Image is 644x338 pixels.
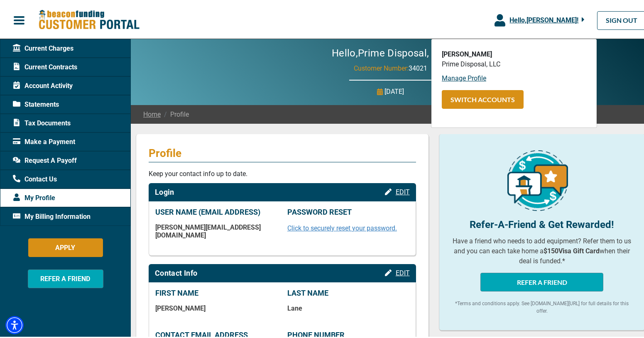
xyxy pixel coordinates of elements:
[509,15,578,22] span: Hello, [PERSON_NAME] !
[13,42,73,52] span: Current Charges
[544,245,600,253] b: $150 Visa Gift Card
[155,303,277,311] p: [PERSON_NAME]
[452,216,632,230] p: Refer-A-Friend & Get Rewarded!
[155,287,277,296] p: FIRST NAME
[307,46,474,58] h2: Hello, Prime Disposal, LLC
[287,329,409,338] p: PHONE NUMBER
[442,58,586,68] p: Prime Disposal, LLC
[480,271,603,290] button: REFER A FRIEND
[507,149,568,209] img: refer-a-friend-icon.png
[13,135,75,145] span: Make a Payment
[354,63,409,71] span: Customer Number:
[155,267,197,276] h2: Contact Info
[13,79,73,89] span: Account Activity
[385,85,404,95] p: [DATE]
[38,8,140,29] img: Beacon Funding Customer Portal Logo
[409,63,427,71] span: 34021
[13,210,91,220] span: My Billing Information
[13,98,59,108] span: Statements
[28,268,103,287] button: REFER A FRIEND
[5,314,24,333] div: Accessibility Menu
[13,61,77,71] span: Current Contracts
[287,206,409,215] p: PASSWORD RESET
[149,145,416,158] p: Profile
[396,186,410,194] span: EDIT
[287,303,409,311] p: Lane
[155,329,277,338] p: CONTACT EMAIL ADDRESS
[155,222,277,238] p: [PERSON_NAME][EMAIL_ADDRESS][DOMAIN_NAME]
[13,117,71,127] span: Tax Documents
[287,287,409,296] p: LAST NAME
[161,108,189,118] span: Profile
[452,298,632,313] p: *Terms and conditions apply. See [DOMAIN_NAME][URL] for full details for this offer.
[155,206,277,215] p: USER NAME (EMAIL ADDRESS)
[155,186,174,195] h2: Login
[442,49,492,56] b: [PERSON_NAME]
[452,235,632,265] p: Have a friend who needs to add equipment? Refer them to us and you can each take home a when thei...
[287,223,397,230] a: Click to securely reset your password.
[143,108,161,118] a: Home
[396,267,410,275] span: EDIT
[442,88,524,107] button: SWITCH ACCOUNTS
[13,173,57,183] span: Contact Us
[13,191,55,201] span: My Profile
[13,154,77,164] span: Request A Payoff
[149,167,416,177] p: Keep your contact info up to date.
[28,237,103,255] button: APPLY
[442,73,486,81] a: Manage Profile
